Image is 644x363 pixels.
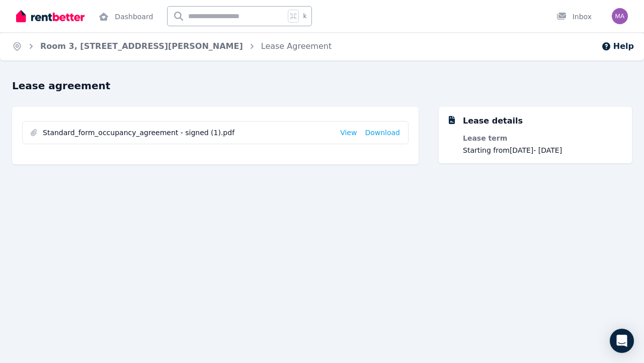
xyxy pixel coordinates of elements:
img: RentBetter [16,9,85,24]
span: k [303,12,306,20]
dt: Lease term [463,133,562,143]
div: Inbox [556,12,592,22]
a: Download [365,128,400,138]
a: Lease Agreement [261,41,332,51]
button: Help [601,40,634,52]
div: Lease details [463,115,523,127]
div: Open Intercom Messenger [610,329,634,353]
a: View [340,128,357,138]
span: Standard_form_occupancy_agreement - signed (1).pdf [43,128,332,138]
dd: Starting from [DATE] - [DATE] [463,145,562,155]
a: Room 3, [STREET_ADDRESS][PERSON_NAME] [40,41,243,51]
img: Macey Danger [612,8,628,24]
h1: Lease agreement [12,79,632,93]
